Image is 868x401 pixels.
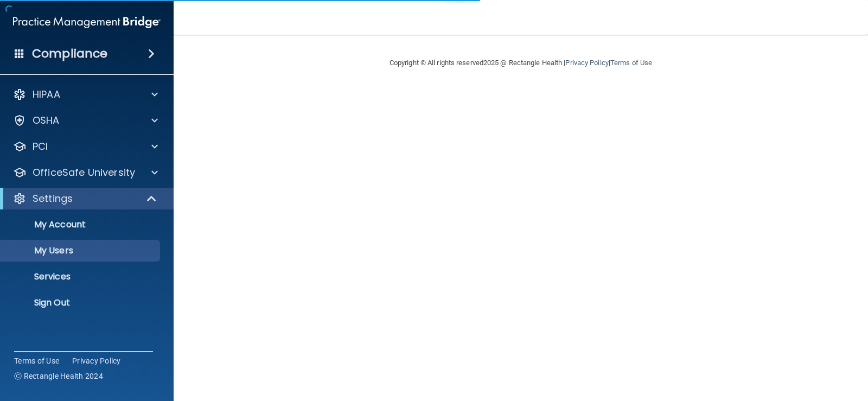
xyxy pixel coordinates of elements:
p: OfficeSafe University [33,166,135,179]
p: Settings [33,192,73,205]
iframe: Drift Widget Chat Controller [680,324,855,368]
span: Ⓒ Rectangle Health 2024 [14,371,103,381]
a: OfficeSafe University [13,166,158,179]
a: Terms of Use [610,59,652,67]
a: OSHA [13,114,158,127]
a: Settings [13,192,157,205]
a: Privacy Policy [565,59,608,67]
p: PCI [33,140,48,153]
h4: Compliance [32,46,107,61]
p: HIPAA [33,88,60,101]
p: OSHA [33,114,60,127]
a: Terms of Use [14,355,59,366]
p: My Account [7,219,155,230]
p: My Users [7,245,155,256]
img: PMB logo [13,11,161,33]
div: Copyright © All rights reserved 2025 @ Rectangle Health | | [323,46,719,80]
p: Services [7,271,155,282]
p: Sign Out [7,297,155,308]
a: Privacy Policy [72,355,121,366]
a: PCI [13,140,158,153]
a: HIPAA [13,88,158,101]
